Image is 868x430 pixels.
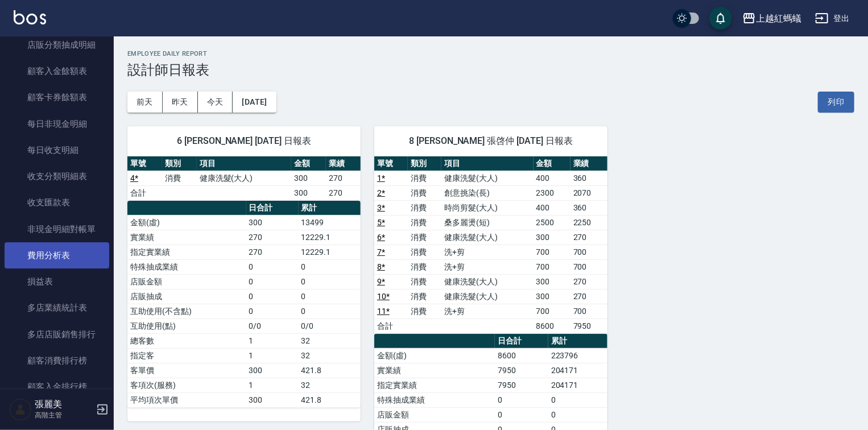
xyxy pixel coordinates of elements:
td: 消費 [408,200,441,215]
table: a dense table [374,156,607,334]
td: 客單價 [127,363,246,378]
td: 300 [534,230,571,245]
a: 每日收支明細 [5,137,109,163]
a: 顧客入金餘額表 [5,58,109,84]
p: 高階主管 [35,410,93,420]
button: 前天 [127,92,163,113]
th: 項目 [441,156,533,171]
td: 700 [571,245,607,259]
td: 消費 [408,304,441,319]
td: 指定客 [127,348,246,363]
img: Logo [14,10,46,24]
td: 400 [534,200,571,215]
td: 0/0 [299,319,361,333]
span: 6 [PERSON_NAME] [DATE] 日報表 [141,135,347,147]
td: 0 [246,274,299,289]
td: 健康洗髮(大人) [441,289,533,304]
div: 上越紅螞蟻 [756,11,801,26]
th: 日合計 [495,334,548,349]
td: 421.8 [299,363,361,378]
td: 8600 [495,348,548,363]
td: 金額(虛) [127,215,246,230]
td: 健康洗髮(大人) [441,230,533,245]
td: 1 [246,348,299,363]
td: 8600 [534,319,571,333]
td: 店販金額 [127,274,246,289]
a: 多店業績統計表 [5,295,109,321]
img: Person [9,398,32,421]
td: 2500 [534,215,571,230]
td: 0 [299,259,361,274]
th: 業績 [571,156,607,171]
td: 300 [246,363,299,378]
a: 費用分析表 [5,242,109,268]
td: 0 [495,407,548,422]
td: 12229.1 [299,230,361,245]
td: 消費 [408,215,441,230]
td: 2250 [571,215,607,230]
th: 累計 [548,334,607,349]
td: 消費 [408,259,441,274]
td: 平均項次單價 [127,392,246,407]
th: 項目 [197,156,291,171]
td: 270 [571,274,607,289]
td: 32 [299,378,361,392]
h5: 張麗美 [35,399,93,410]
td: 0 [299,304,361,319]
td: 洗+剪 [441,259,533,274]
th: 業績 [326,156,361,171]
td: 店販金額 [374,407,495,422]
td: 204171 [548,378,607,392]
a: 店販分類抽成明細 [5,32,109,58]
td: 700 [534,245,571,259]
th: 金額 [291,156,326,171]
td: 7950 [571,319,607,333]
td: 300 [534,274,571,289]
td: 300 [246,392,299,407]
a: 收支分類明細表 [5,163,109,189]
td: 300 [291,185,326,200]
td: 0 [246,259,299,274]
td: 健康洗髮(大人) [197,171,291,185]
button: 列印 [818,92,854,113]
td: 創意挑染(長) [441,185,533,200]
td: 0 [299,274,361,289]
td: 300 [534,289,571,304]
button: 昨天 [163,92,198,113]
td: 1 [246,378,299,392]
button: 今天 [198,92,233,113]
button: [DATE] [233,92,276,113]
td: 0 [246,289,299,304]
td: 0 [548,407,607,422]
td: 270 [246,230,299,245]
table: a dense table [127,201,361,408]
th: 類別 [408,156,441,171]
td: 實業績 [374,363,495,378]
td: 32 [299,333,361,348]
td: 700 [534,259,571,274]
a: 每日非現金明細 [5,111,109,137]
th: 金額 [534,156,571,171]
td: 1 [246,333,299,348]
td: 指定實業績 [374,378,495,392]
a: 顧客入金排行榜 [5,374,109,400]
td: 0 [548,392,607,407]
a: 收支匯款表 [5,189,109,216]
td: 360 [571,171,607,185]
td: 270 [571,230,607,245]
td: 洗+剪 [441,245,533,259]
td: 0/0 [246,319,299,333]
td: 270 [326,185,361,200]
td: 400 [534,171,571,185]
td: 合計 [374,319,408,333]
button: save [709,7,732,30]
button: 上越紅螞蟻 [738,7,806,30]
td: 2300 [534,185,571,200]
td: 2070 [571,185,607,200]
td: 360 [571,200,607,215]
span: 8 [PERSON_NAME] 張啓仲 [DATE] 日報表 [388,135,594,147]
td: 270 [326,171,361,185]
td: 消費 [408,274,441,289]
td: 270 [571,289,607,304]
td: 700 [571,259,607,274]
